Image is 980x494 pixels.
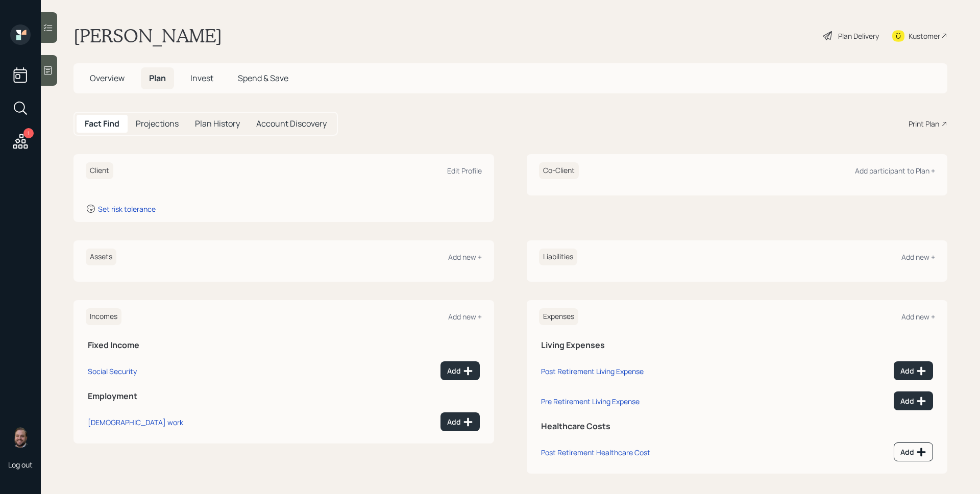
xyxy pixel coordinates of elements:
div: Log out [8,460,33,470]
div: Edit Profile [447,166,482,176]
div: Post Retirement Living Expense [541,366,644,376]
button: Add [894,391,933,410]
div: Print Plan [909,118,939,129]
span: Invest [190,72,213,84]
h6: Liabilities [539,249,577,265]
div: Post Retirement Healthcare Cost [541,448,650,457]
div: Add new + [448,252,482,262]
button: Add [440,361,480,380]
h6: Incomes [86,308,121,325]
div: Add [900,366,926,376]
div: [DEMOGRAPHIC_DATA] work [88,417,183,427]
span: Spend & Save [238,72,288,84]
div: Pre Retirement Living Expense [541,397,640,406]
h5: Healthcare Costs [541,422,933,431]
div: Add participant to Plan + [855,166,935,176]
div: Add new + [901,252,935,262]
h6: Expenses [539,308,578,325]
div: 1 [23,128,34,138]
h6: Client [86,162,113,179]
h5: Fixed Income [88,340,480,350]
h5: Plan History [195,119,240,129]
span: Plan [149,72,166,84]
h5: Fact Find [85,119,119,129]
span: Overview [90,72,125,84]
div: Add new + [448,312,482,322]
div: Add [447,417,473,427]
div: Kustomer [909,31,940,41]
div: Add [900,396,926,406]
button: Add [440,412,480,431]
h5: Living Expenses [541,340,933,350]
button: Add [894,361,933,380]
div: Plan Delivery [838,31,879,41]
h5: Projections [136,119,179,129]
div: Add [447,366,473,376]
h6: Assets [86,249,116,265]
h5: Account Discovery [256,119,327,129]
button: Add [894,442,933,461]
img: james-distasi-headshot.png [10,427,31,448]
h1: [PERSON_NAME] [73,24,222,47]
div: Set risk tolerance [98,204,156,214]
h6: Co-Client [539,162,579,179]
h5: Employment [88,391,480,401]
div: Social Security [88,366,137,376]
div: Add new + [901,312,935,322]
div: Add [900,447,926,457]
